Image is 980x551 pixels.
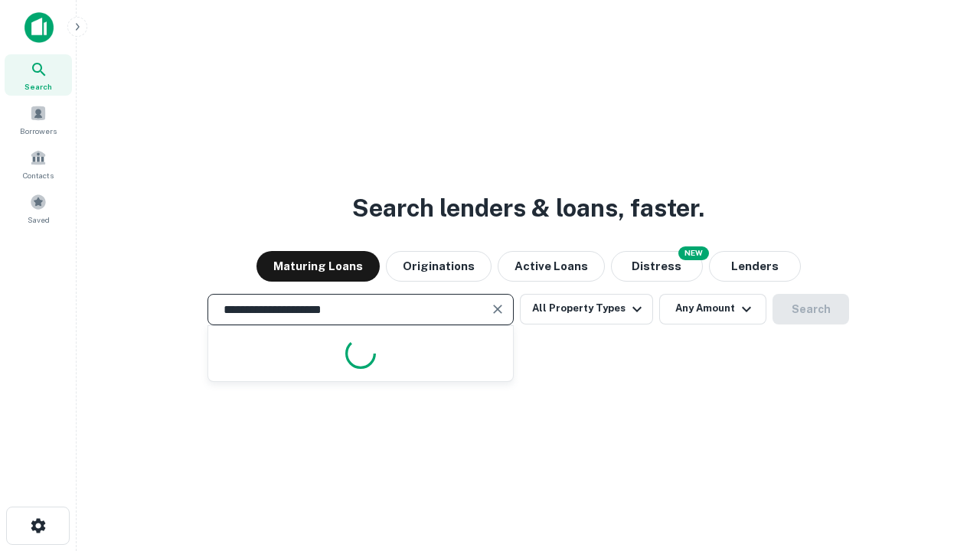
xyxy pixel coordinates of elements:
span: Search [24,80,52,93]
a: Borrowers [5,99,72,140]
button: Active Loans [498,251,605,282]
button: Search distressed loans with lien and other non-mortgage details. [611,251,703,282]
button: Originations [386,251,492,282]
div: NEW [678,246,709,260]
iframe: Chat Widget [903,429,980,502]
a: Contacts [5,143,72,184]
button: Maturing Loans [256,251,380,282]
span: Contacts [23,169,54,181]
button: Clear [487,298,508,320]
span: Borrowers [20,125,57,137]
a: Search [5,54,72,96]
a: Saved [5,187,72,229]
h3: Search lenders & loans, faster. [352,190,704,227]
button: All Property Types [520,294,653,324]
span: Saved [28,214,50,226]
img: capitalize-icon.png [24,12,54,43]
button: Any Amount [659,294,766,324]
button: Lenders [709,251,801,282]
